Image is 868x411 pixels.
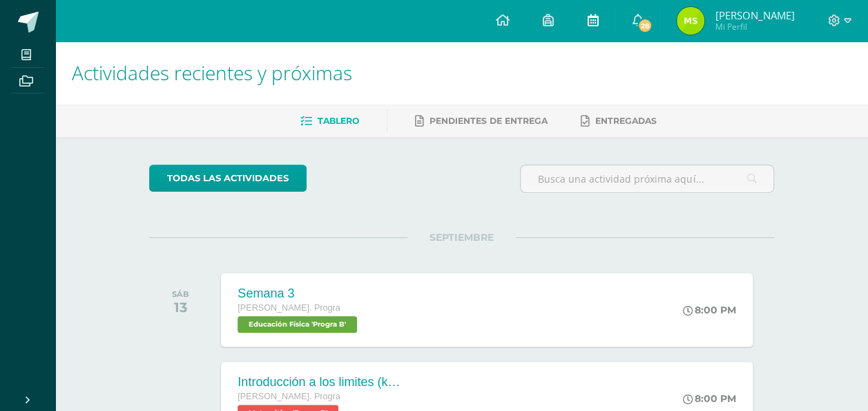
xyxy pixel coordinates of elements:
a: todas las Actividades [149,165,307,192]
span: Tablero [318,116,359,126]
a: Tablero [300,110,359,132]
span: [PERSON_NAME]. Progra [238,392,340,401]
span: [PERSON_NAME]. Progra [238,303,340,313]
a: Entregadas [581,110,657,132]
span: Educación Física 'Progra B' [238,316,357,333]
span: 28 [637,18,653,33]
div: SÁB [172,289,189,299]
input: Busca una actividad próxima aquí... [521,165,773,192]
div: Semana 3 [238,286,360,301]
span: Entregadas [595,116,657,126]
span: Pendientes de entrega [430,116,548,126]
div: 8:00 PM [683,304,736,316]
span: SEPTIEMBRE [407,231,516,244]
span: Actividades recientes y próximas [72,60,352,86]
span: [PERSON_NAME] [715,8,794,22]
div: 8:00 PM [683,392,736,405]
a: Pendientes de entrega [415,110,548,132]
img: 6a1f7b30eb6ba59dfa639592361e5ed5.png [677,7,704,35]
div: 13 [172,299,189,316]
div: Introducción a los limites (khan) [238,375,403,390]
span: Mi Perfil [715,21,794,33]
